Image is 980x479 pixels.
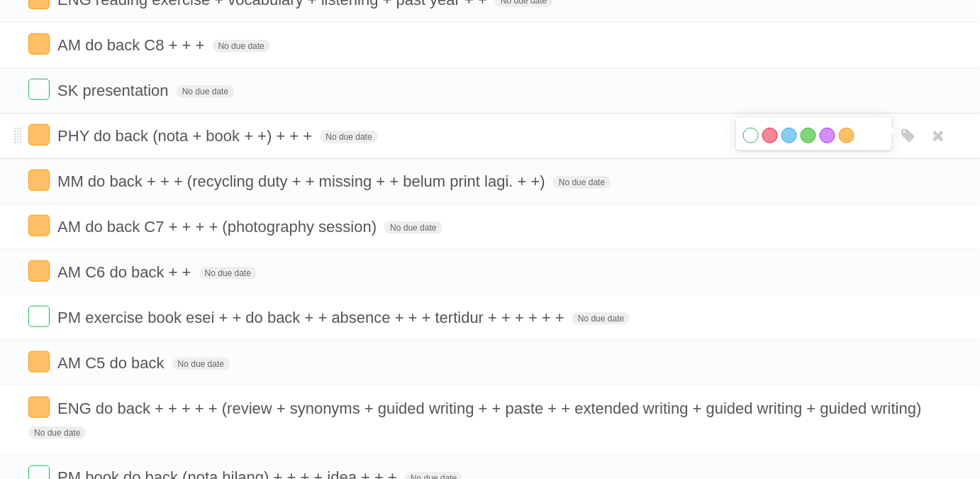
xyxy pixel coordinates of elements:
[801,128,816,143] label: Green
[28,124,50,145] label: Done
[57,400,925,417] span: ENG do back + + + + + (review + synonyms + guided writing + + paste + + extended writing + guided...
[172,358,230,370] span: No due date
[57,172,549,190] span: MM do back + + + (recycling duty + + missing + + belum print lagi. + +)
[762,128,778,143] label: Red
[839,128,854,143] label: Orange
[781,128,797,143] label: Blue
[57,218,380,236] span: AM do back C7 + + + + (photography session)
[384,221,442,234] span: No due date
[28,170,50,191] label: Done
[572,312,630,325] span: No due date
[57,309,568,326] span: PM exercise book esei + + do back + + absence + + + tertidur + + + + + +
[57,82,172,99] span: SK presentation
[57,36,208,54] span: AM do back C8 + + +
[820,128,835,143] label: Purple
[28,215,50,236] label: Done
[213,40,270,53] span: No due date
[28,260,50,282] label: Done
[743,128,759,143] label: White
[28,33,50,55] label: Done
[57,354,167,372] span: AM C5 do back
[28,426,86,439] span: No due date
[28,397,50,418] label: Done
[57,263,194,281] span: AM C6 do back + +
[28,79,50,100] label: Done
[553,176,611,189] span: No due date
[320,131,377,143] span: No due date
[28,306,50,327] label: Done
[177,85,234,98] span: No due date
[28,351,50,373] label: Done
[199,267,257,280] span: No due date
[57,127,316,145] span: PHY do back (nota + book + +) + + +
